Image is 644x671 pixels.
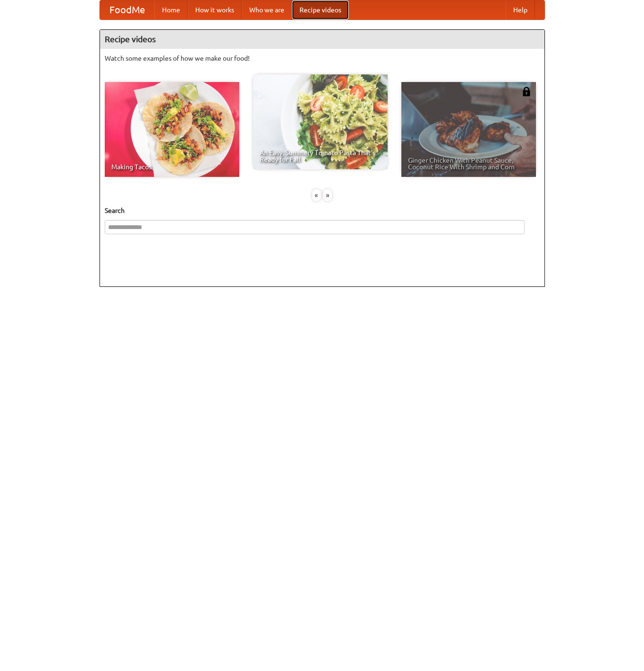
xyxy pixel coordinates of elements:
span: An Easy, Summery Tomato Pasta That's Ready for Fall [260,149,381,163]
span: Making Tacos [111,164,233,170]
div: « [312,189,321,201]
a: An Easy, Summery Tomato Pasta That's Ready for Fall [253,74,388,169]
a: Home [154,0,188,19]
a: Making Tacos [105,82,239,177]
a: Recipe videos [292,0,349,19]
h4: Recipe videos [100,30,544,49]
a: Who we are [242,0,292,19]
div: » [323,189,332,201]
a: Help [506,0,535,19]
a: How it works [188,0,242,19]
p: Watch some examples of how we make our food! [105,54,540,63]
img: 483408.png [522,87,531,96]
h5: Search [105,206,540,215]
a: FoodMe [100,0,154,19]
